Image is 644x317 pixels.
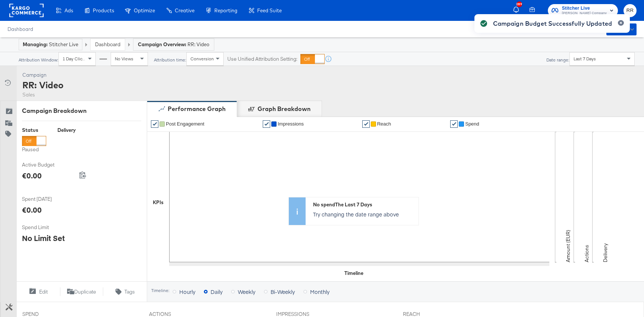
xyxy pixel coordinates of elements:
[22,91,63,98] div: Sales
[362,120,370,128] a: ✔
[93,7,114,13] span: Products
[22,72,63,79] div: Campaign
[134,7,155,13] span: Optimize
[624,4,637,17] button: RR
[214,7,237,13] span: Reporting
[179,288,195,295] span: Hourly
[258,105,310,113] div: Graph Breakdown
[263,120,270,128] a: ✔
[313,201,415,208] div: No spend The Last 7 Days
[377,121,391,127] span: Reach
[57,127,76,134] div: Delivery
[22,161,78,168] span: Active Budget
[138,41,186,47] strong: Campaign Overview:
[95,41,120,48] a: Dashboard
[187,41,209,48] span: RR: Video
[168,105,225,113] div: Performance Graph
[450,120,458,128] a: ✔
[512,3,525,18] button: 289
[278,121,304,127] span: Impressions
[257,7,282,13] span: Feed Suite
[16,287,60,296] button: Edit
[60,287,104,296] button: Duplicate
[310,288,329,295] span: Monthly
[548,4,618,17] button: Stitcher Live[PERSON_NAME] Company
[166,121,204,127] span: Post Engagement
[493,19,612,28] div: Campaign Budget Successfully Updated
[190,56,214,61] span: Conversion
[23,41,48,47] strong: Managing:
[562,4,607,12] span: Stitcher Live
[22,196,78,203] span: Spent [DATE]
[64,7,73,13] span: Ads
[22,107,141,115] div: Campaign Breakdown
[22,205,42,215] div: €0.00
[238,288,255,295] span: Weekly
[151,288,170,293] div: Timeline:
[22,127,46,134] div: Status
[227,56,297,63] label: Use Unified Attribution Setting:
[151,120,158,128] a: ✔
[115,56,133,61] span: No Views
[103,287,147,296] button: Tags
[175,7,195,13] span: Creative
[23,41,78,48] div: Stitcher Live
[517,1,522,7] div: 289
[39,288,48,295] span: Edit
[211,288,222,295] span: Daily
[18,57,59,63] div: Attribution Window:
[22,224,78,231] span: Spend Limit
[22,170,42,181] div: €0.00
[22,79,63,91] div: RR: Video
[626,6,634,15] span: RR
[154,57,186,63] div: Attribution time:
[74,288,96,295] span: Duplicate
[124,288,135,295] span: Tags
[271,288,295,295] span: Bi-Weekly
[22,146,46,153] label: Paused
[313,210,415,218] p: Try changing the date range above
[22,233,65,244] div: No Limit Set
[7,26,33,32] a: Dashboard
[63,56,87,61] span: 1 Day Clicks
[465,121,479,127] span: Spend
